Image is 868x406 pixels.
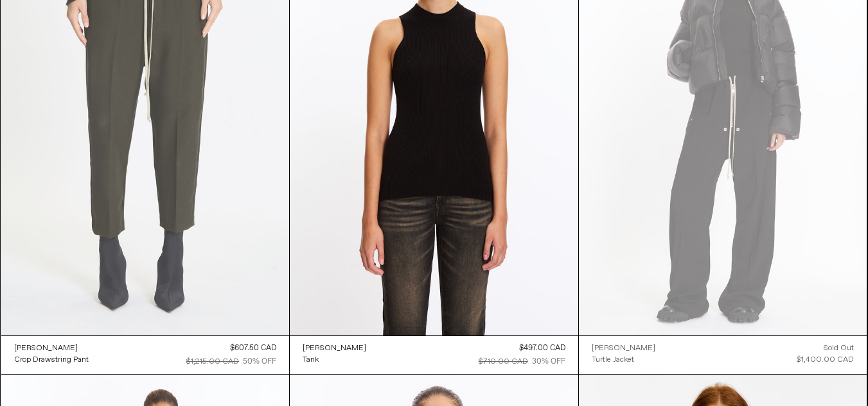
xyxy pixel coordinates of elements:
div: Sold out [824,343,854,354]
a: [PERSON_NAME] [14,343,89,354]
div: Tank [303,355,319,366]
div: [PERSON_NAME] [14,343,78,354]
div: $710.00 CAD [479,356,528,368]
div: Crop Drawstring Pant [14,355,89,366]
a: [PERSON_NAME] [592,343,655,354]
div: Turtle Jacket [592,355,634,366]
div: 30% OFF [532,356,565,368]
div: $497.00 CAD [519,343,565,354]
a: [PERSON_NAME] [303,343,366,354]
div: [PERSON_NAME] [303,343,366,354]
a: Crop Drawstring Pant [14,354,89,366]
div: $607.50 CAD [230,343,276,354]
div: 50% OFF [243,356,276,368]
a: Turtle Jacket [592,354,655,366]
div: $1,400.00 CAD [797,354,854,366]
a: Tank [303,354,366,366]
div: [PERSON_NAME] [592,343,655,354]
div: $1,215.00 CAD [186,356,239,368]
